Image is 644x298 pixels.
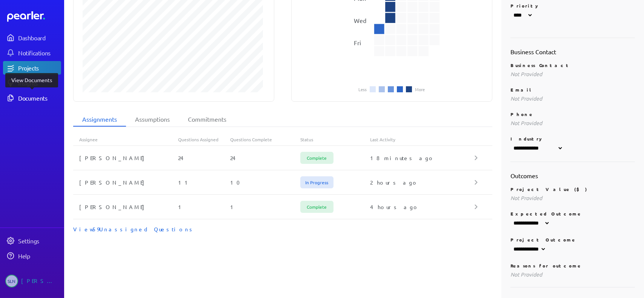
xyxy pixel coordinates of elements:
span: In Progress [300,176,334,188]
div: 24 [231,154,300,162]
li: Less [358,87,367,92]
p: Reasons for outcome [510,263,635,269]
div: Assignee [73,136,178,142]
h2: Business Contact [510,47,635,56]
li: Assignments [73,112,126,127]
a: Notifications [3,46,61,60]
a: SLN[PERSON_NAME] [3,272,61,290]
div: View 59 Unassigned Questions [73,225,492,233]
div: 1 [231,203,300,211]
a: Dashboard [7,11,61,22]
p: Industry [510,136,635,142]
div: Questions Complete [231,136,300,142]
div: Help [18,252,60,260]
div: 2 hours ago [370,179,475,186]
a: Projects [3,61,61,75]
span: Not Provided [510,70,542,77]
a: Insights [3,76,61,90]
div: Dashboard [18,34,60,41]
a: Settings [3,234,61,248]
span: Not Provided [510,194,542,201]
div: [PERSON_NAME] [73,179,178,186]
span: Complete [300,152,334,164]
div: Status [300,136,370,142]
div: [PERSON_NAME] [21,275,59,287]
div: 10 [231,179,300,186]
li: More [415,87,425,92]
span: Not Provided [510,119,542,126]
div: Projects [18,64,60,72]
div: Documents [18,94,60,102]
p: Business Contact [510,62,635,68]
span: Complete [300,201,334,213]
span: Not Provided [510,271,542,278]
div: Settings [18,237,60,245]
p: Phone [510,111,635,117]
p: Email [510,87,635,93]
div: 18 minutes ago [370,154,475,162]
a: Dashboard [3,31,61,44]
h2: Outcomes [510,171,635,180]
span: Not Provided [510,95,542,102]
div: 24 [178,154,231,162]
text: Wed [354,17,366,24]
span: Sylvain LE NAY [5,275,18,287]
div: 4 hours ago [370,203,475,211]
a: Help [3,249,61,263]
div: 11 [178,179,231,186]
p: Expected Outcome [510,211,635,217]
div: [PERSON_NAME] [73,154,178,162]
div: Insights [18,79,60,87]
div: 1 [178,203,231,211]
div: Questions Assigned [178,136,231,142]
div: Last Activity [370,136,475,142]
a: Documents [3,91,61,105]
p: Project Value ($) [510,186,635,192]
p: Project Outcome [510,237,635,243]
text: Fri [354,39,361,46]
li: Assumptions [126,112,179,127]
p: Priority [510,3,635,9]
div: [PERSON_NAME] [73,203,178,211]
div: Notifications [18,49,60,57]
li: Commitments [179,112,235,127]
